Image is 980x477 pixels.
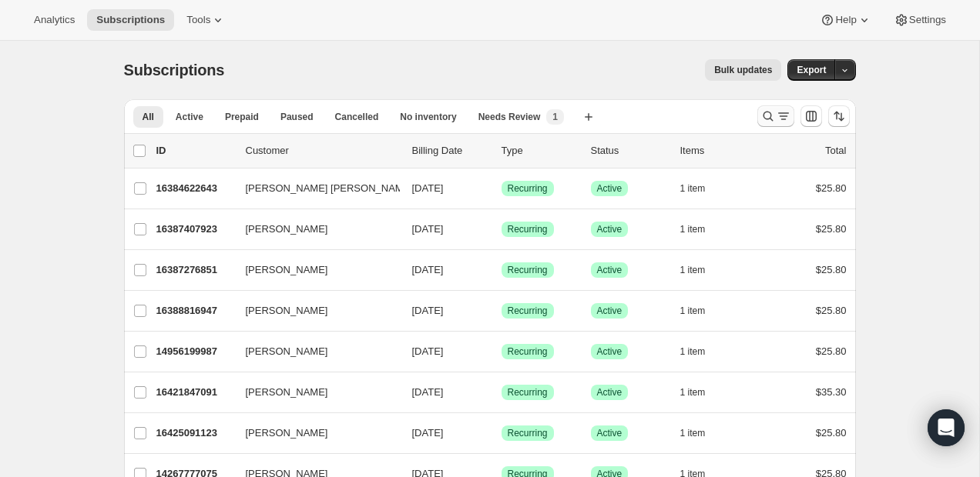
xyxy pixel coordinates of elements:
button: 1 item [680,178,723,199]
span: Recurring [508,264,548,276]
p: 16387276851 [156,262,233,278]
span: [PERSON_NAME] [246,303,328,319]
span: Bulk updates [714,64,772,76]
div: 16425091123[PERSON_NAME][DATE]SuccessRecurringSuccessActive1 item$25.80 [156,422,847,444]
button: Search and filter results [757,105,794,127]
span: [DATE] [412,386,444,398]
div: 16384622643[PERSON_NAME] [PERSON_NAME][DATE]SuccessRecurringSuccessActive1 item$25.80 [156,178,847,199]
div: 14956199987[PERSON_NAME][DATE]SuccessRecurringSuccessActive1 item$25.80 [156,341,847,362]
button: Settings [884,9,955,31]
span: [PERSON_NAME] [246,385,328,400]
span: Export [797,64,826,76]
button: Subscriptions [87,9,174,31]
p: 16388816947 [156,303,233,319]
span: 1 item [680,345,706,358]
span: $25.80 [816,305,847,316]
button: 1 item [680,218,723,240]
p: 16387407923 [156,222,233,237]
button: 1 item [680,300,723,322]
span: $25.80 [816,223,847,235]
span: Prepaid [225,111,259,123]
span: [PERSON_NAME] [246,262,328,278]
span: [PERSON_NAME] [246,222,328,237]
span: Subscriptions [124,62,225,78]
span: Recurring [508,305,548,317]
p: 14956199987 [156,344,233,359]
span: Recurring [508,427,548,439]
span: Settings [909,14,946,26]
span: Active [597,182,623,195]
span: $35.30 [816,386,847,398]
span: $25.80 [816,264,847,275]
p: Total [825,143,846,158]
span: Needs Review [478,111,541,123]
span: 1 [552,111,558,123]
span: [PERSON_NAME] [246,425,328,441]
div: 16387276851[PERSON_NAME][DATE]SuccessRecurringSuccessActive1 item$25.80 [156,259,847,281]
button: 1 item [680,422,723,444]
span: [PERSON_NAME] [PERSON_NAME] [246,181,413,196]
button: 1 item [680,259,723,281]
span: Recurring [508,345,548,358]
span: 1 item [680,182,706,195]
button: [PERSON_NAME] [237,421,391,445]
span: [DATE] [412,427,444,439]
span: Active [597,264,623,276]
span: [DATE] [412,264,444,275]
button: Bulk updates [705,59,781,81]
span: Recurring [508,386,548,399]
button: [PERSON_NAME] [237,299,391,323]
div: Items [680,143,757,158]
span: Active [597,345,623,358]
span: Subscriptions [96,14,165,26]
span: 1 item [680,386,706,399]
span: $25.80 [816,182,847,194]
button: [PERSON_NAME] [237,339,391,364]
span: [DATE] [412,305,444,316]
p: Billing Date [412,143,489,158]
span: [PERSON_NAME] [246,344,328,359]
span: [DATE] [412,223,444,235]
span: Recurring [508,182,548,195]
div: 16388816947[PERSON_NAME][DATE]SuccessRecurringSuccessActive1 item$25.80 [156,300,847,322]
span: Help [835,14,856,26]
span: All [143,111,154,123]
button: [PERSON_NAME] [237,380,391,405]
button: [PERSON_NAME] [237,258,391,282]
button: [PERSON_NAME] [237,217,391,242]
p: Status [591,143,668,158]
span: 1 item [680,264,706,276]
button: Analytics [25,9,84,31]
span: Cancelled [335,111,379,123]
span: No inventory [400,111,456,123]
button: 1 item [680,382,723,403]
div: IDCustomerBilling DateTypeStatusItemsTotal [156,143,847,158]
p: Customer [246,143,400,158]
button: Create new view [576,106,601,128]
p: ID [156,143,233,158]
button: [PERSON_NAME] [PERSON_NAME] [237,176,391,201]
button: Sort the results [828,105,850,127]
span: Active [597,223,623,235]
span: $25.80 [816,345,847,357]
button: Tools [177,9,235,31]
span: Recurring [508,223,548,235]
div: 16421847091[PERSON_NAME][DATE]SuccessRecurringSuccessActive1 item$35.30 [156,382,847,403]
span: Active [597,427,623,439]
span: Tools [186,14,210,26]
div: 16387407923[PERSON_NAME][DATE]SuccessRecurringSuccessActive1 item$25.80 [156,218,847,240]
span: 1 item [680,223,706,235]
span: Paused [280,111,314,123]
button: Customize table column order and visibility [800,105,822,127]
span: Active [597,305,623,317]
span: 1 item [680,427,706,439]
span: Active [597,386,623,399]
p: 16425091123 [156,425,233,441]
span: 1 item [680,305,706,317]
span: Active [176,111,203,123]
div: Type [502,143,579,158]
span: $25.80 [816,427,847,439]
button: Help [811,9,881,31]
button: 1 item [680,341,723,362]
button: Export [787,59,835,81]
